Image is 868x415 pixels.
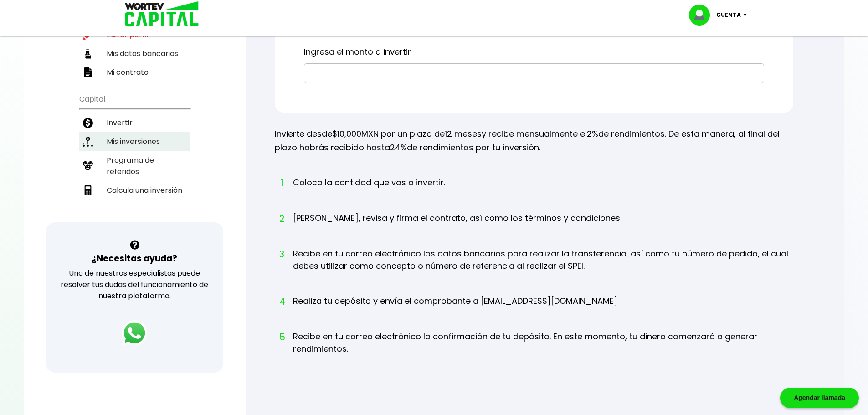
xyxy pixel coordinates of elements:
li: Recibe en tu correo electrónico los datos bancarios para realizar la transferencia, así como tu n... [293,247,793,289]
img: datos-icon.10cf9172.svg [83,49,93,59]
span: 4 [279,295,284,308]
img: icon-down [741,14,753,16]
p: Cuenta [716,8,741,22]
li: Coloca la cantidad que vas a invertir. [293,176,445,206]
h3: ¿Necesitas ayuda? [92,252,177,265]
span: 3 [279,247,284,261]
span: 5 [279,330,284,344]
a: Mis inversiones [79,132,190,151]
ul: Perfil [79,1,190,82]
li: [PERSON_NAME], revisa y firma el contrato, así como los términos y condiciones. [293,212,621,241]
span: 24% [390,142,407,153]
img: profile-image [689,5,716,26]
img: invertir-icon.b3b967d7.svg [83,118,93,128]
img: logos_whatsapp-icon.242b2217.svg [122,320,147,346]
a: Programa de referidos [79,151,190,181]
p: Uno de nuestros especialistas puede resolver tus dudas del funcionamiento de nuestra plataforma. [58,267,211,302]
a: Mi contrato [79,63,190,82]
span: 1 [279,176,284,190]
ul: Capital [79,89,190,222]
li: Realiza tu depósito y envía el comprobante a [EMAIL_ADDRESS][DOMAIN_NAME] [293,295,617,324]
p: Ingresa el monto a invertir [304,45,764,59]
li: Recibe en tu correo electrónico la confirmación de tu depósito. En este momento, tu dinero comenz... [293,330,793,372]
span: 12 meses [445,128,482,139]
img: calculadora-icon.17d418c4.svg [83,185,93,195]
img: contrato-icon.f2db500c.svg [83,67,93,77]
a: Invertir [79,113,190,132]
a: Mis datos bancarios [79,44,190,63]
span: 2% [587,128,598,139]
span: $10,000 [332,128,361,139]
p: Invierte desde MXN por un plazo de y recibe mensualmente el de rendimientos. De esta manera, al f... [275,127,793,154]
img: inversiones-icon.6695dc30.svg [83,137,93,147]
a: Calcula una inversión [79,181,190,200]
img: recomiendanos-icon.9b8e9327.svg [83,161,93,171]
div: Agendar llamada [780,388,859,408]
span: 2 [279,212,284,225]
